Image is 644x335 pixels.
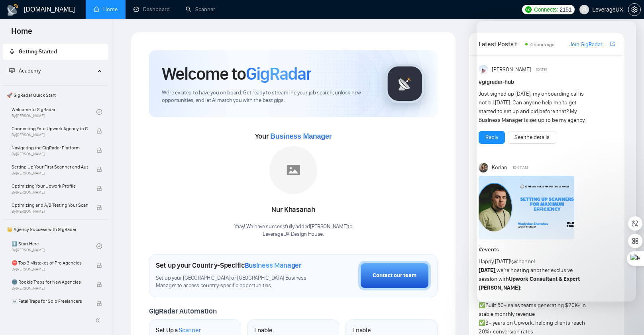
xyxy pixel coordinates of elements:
span: Business Manager [270,132,332,140]
span: Scanner [179,326,201,334]
span: By [PERSON_NAME] [12,305,88,310]
span: By [PERSON_NAME] [12,171,88,176]
div: Contact our team [373,271,416,280]
span: Your [255,132,332,141]
a: homeHome [94,6,118,13]
span: GigRadar Automation [149,307,216,315]
a: 1️⃣ Start HereBy[PERSON_NAME] [12,237,96,255]
span: user [581,7,587,12]
span: ✅ [479,302,485,309]
span: check-circle [96,243,102,249]
a: setting [628,6,641,13]
li: Getting Started [3,44,108,60]
button: Contact our team [358,261,431,290]
span: ⛔ Top 3 Mistakes of Pro Agencies [12,259,88,267]
span: Academy [9,67,41,74]
span: Home [5,25,39,42]
span: lock [96,147,102,153]
span: lock [96,301,102,306]
span: 🚀 GigRadar Quick Start [4,87,108,103]
span: 🌚 Rookie Traps for New Agencies [12,278,88,286]
h1: Set up your Country-Specific [156,261,302,270]
span: By [PERSON_NAME] [12,286,88,291]
span: ☠️ Fatal Traps for Solo Freelancers [12,297,88,305]
img: gigradar-logo.png [385,64,425,104]
span: double-left [95,316,103,324]
span: Getting Started [19,48,57,55]
a: dashboardDashboard [134,6,170,13]
a: Welcome to GigRadarBy[PERSON_NAME] [12,103,96,121]
span: lock [96,167,102,172]
span: setting [628,6,640,13]
img: placeholder.png [269,146,317,194]
iframe: To enrich screen reader interactions, please activate Accessibility in Grammarly extension settings [477,21,636,302]
span: Optimizing Your Upwork Profile [12,182,88,190]
span: check-circle [96,109,102,115]
span: lock [96,186,102,191]
span: GigRadar [246,63,311,84]
span: ✅ [479,319,485,326]
img: upwork-logo.png [525,6,532,13]
span: Academy [19,67,41,74]
span: 👑 Agency Success with GigRadar [4,221,108,237]
span: 2151 [560,5,571,14]
span: By [PERSON_NAME] [12,133,88,137]
a: searchScanner [186,6,215,13]
span: Connecting Your Upwork Agency to GigRadar [12,125,88,133]
p: LeverageUX Design House . [234,231,353,238]
span: By [PERSON_NAME] [12,190,88,195]
span: By [PERSON_NAME] [12,152,88,157]
span: We're excited to have you on board. Get ready to streamline your job search, unlock new opportuni... [162,89,372,104]
span: lock [96,205,102,210]
h1: Set Up a [156,326,201,334]
span: By [PERSON_NAME] [12,209,88,214]
span: Optimizing and A/B Testing Your Scanner for Better Results [12,201,88,209]
h1: Welcome to [162,63,311,84]
iframe: To enrich screen reader interactions, please activate Accessibility in Grammarly extension settings [617,308,636,327]
span: rocket [9,49,15,54]
span: By [PERSON_NAME] [12,267,88,272]
span: Setting Up Your First Scanner and Auto-Bidder [12,163,88,171]
img: logo [6,4,19,16]
span: lock [96,282,102,287]
span: Business Manager [245,261,302,270]
span: Connects: [534,5,558,14]
span: fund-projection-screen [9,68,15,73]
span: lock [96,128,102,134]
div: Yaay! We have successfully added [PERSON_NAME] to [234,223,353,238]
div: Nur Khasanah [234,203,353,217]
span: Set up your [GEOGRAPHIC_DATA] or [GEOGRAPHIC_DATA] Business Manager to access country-specific op... [156,274,318,290]
span: Navigating the GigRadar Platform [12,144,88,152]
button: setting [628,3,641,16]
span: lock [96,263,102,268]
